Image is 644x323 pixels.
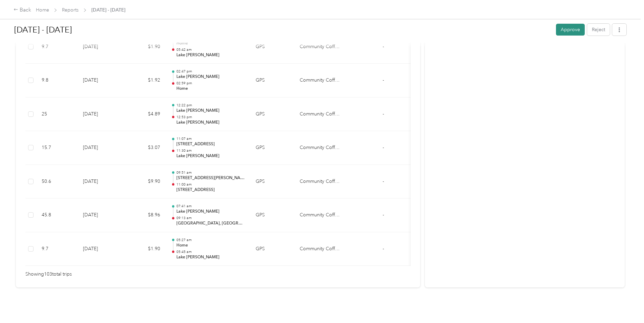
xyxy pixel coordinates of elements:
td: 15.7 [36,131,78,165]
span: - [383,145,384,150]
td: [DATE] [78,131,125,165]
td: Community Coffee [294,98,345,131]
td: [DATE] [78,198,125,232]
td: 9.8 [36,64,78,98]
p: 11:00 am [176,182,245,187]
td: 45.8 [36,198,78,232]
p: 09:13 am [176,216,245,220]
p: Lake [PERSON_NAME] [176,254,245,260]
td: Community Coffee [294,198,345,232]
p: Lake [PERSON_NAME] [176,52,245,58]
span: - [383,246,384,252]
span: - [383,212,384,218]
span: Showing 103 total trips [25,271,72,278]
p: Lake [PERSON_NAME] [176,74,245,80]
p: 11:07 am [176,136,245,141]
button: Approve [556,24,585,36]
td: Community Coffee [294,131,345,165]
td: $1.92 [125,64,166,98]
p: 05:45 am [176,250,245,254]
p: 05:27 am [176,238,245,242]
button: Reject [587,24,610,36]
td: $9.90 [125,165,166,199]
p: [GEOGRAPHIC_DATA], [GEOGRAPHIC_DATA] [176,220,245,227]
p: 12:53 pm [176,115,245,120]
td: $3.07 [125,131,166,165]
p: 12:22 pm [176,103,245,108]
td: $4.89 [125,98,166,131]
p: Lake [PERSON_NAME] [176,209,245,215]
td: 9.7 [36,232,78,266]
p: 05:42 am [176,47,245,52]
td: GPS [250,98,294,131]
td: $8.96 [125,198,166,232]
p: [STREET_ADDRESS] [176,187,245,193]
span: - [383,44,384,49]
td: Community Coffee [294,64,345,98]
p: Home [176,242,245,249]
span: - [383,111,384,117]
p: Lake [PERSON_NAME] [176,108,245,114]
td: 25 [36,98,78,131]
p: 07:41 am [176,204,245,209]
td: [DATE] [78,98,125,131]
td: 50.6 [36,165,78,199]
h1: Aug 1 - 31, 2025 [14,22,551,38]
div: Back [14,6,31,14]
p: [STREET_ADDRESS] [176,141,245,147]
p: [STREET_ADDRESS][PERSON_NAME] [176,175,245,181]
td: GPS [250,64,294,98]
a: Home [36,7,49,13]
p: 02:47 pm [176,69,245,74]
span: [DATE] - [DATE] [91,6,125,14]
td: [DATE] [78,165,125,199]
iframe: Everlance-gr Chat Button Frame [606,285,644,323]
p: Home [176,86,245,92]
p: 11:30 am [176,148,245,153]
p: 09:51 am [176,170,245,175]
td: [DATE] [78,64,125,98]
span: - [383,178,384,184]
a: Reports [62,7,79,13]
td: $1.90 [125,232,166,266]
p: Lake [PERSON_NAME] [176,153,245,159]
td: GPS [250,198,294,232]
td: Community Coffee [294,165,345,199]
span: - [383,77,384,83]
td: Community Coffee [294,232,345,266]
td: [DATE] [78,232,125,266]
td: GPS [250,165,294,199]
p: 02:59 pm [176,81,245,86]
td: GPS [250,232,294,266]
p: Lake [PERSON_NAME] [176,120,245,126]
td: GPS [250,131,294,165]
